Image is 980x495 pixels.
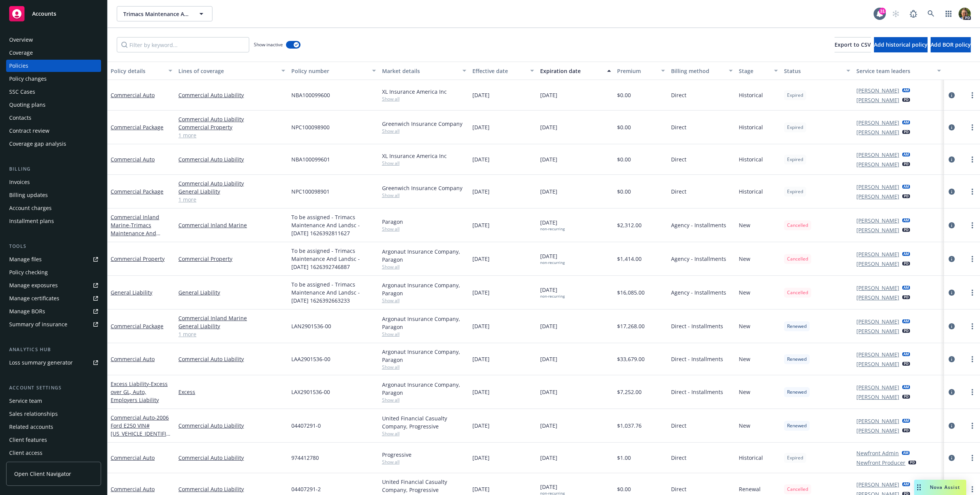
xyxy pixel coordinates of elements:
[856,183,899,191] a: [PERSON_NAME]
[6,73,101,85] a: Policy changes
[472,454,490,462] span: [DATE]
[6,99,101,111] a: Quoting plans
[787,454,803,461] span: Expired
[668,62,736,80] button: Billing method
[6,112,101,124] a: Contacts
[856,96,899,104] a: [PERSON_NAME]
[9,421,53,433] div: Related accounts
[472,187,490,195] span: [DATE]
[739,187,763,195] span: Historical
[178,67,277,75] div: Lines of coverage
[9,60,28,72] div: Policies
[9,176,30,188] div: Invoices
[968,485,977,494] a: more
[856,260,899,268] a: [PERSON_NAME]
[472,155,490,163] span: [DATE]
[856,217,899,225] a: [PERSON_NAME]
[617,454,631,462] span: $1.00
[6,253,101,265] a: Manage files
[6,165,101,173] div: Billing
[617,255,642,263] span: $1,414.00
[472,91,490,99] span: [DATE]
[856,393,899,401] a: [PERSON_NAME]
[856,151,899,159] a: [PERSON_NAME]
[671,67,724,75] div: Billing method
[382,226,466,232] span: Show all
[9,279,58,291] div: Manage exposures
[178,131,285,139] a: 1 more
[540,388,557,396] span: [DATE]
[671,388,723,396] span: Direct - Installments
[111,414,170,453] span: - 2006 Ford E250 VIN# [US_VEHICLE_IDENTIFICATION_NUMBER] - [PERSON_NAME]
[853,62,944,80] button: Service team leaders
[906,6,921,21] a: Report a Bug
[123,10,189,18] span: Trimacs Maintenance And Landscape Construction, Inc.
[671,91,686,99] span: Direct
[968,388,977,397] a: more
[178,155,285,163] a: Commercial Auto Liability
[6,279,101,291] a: Manage exposures
[671,255,726,263] span: Agency - Installments
[617,123,631,131] span: $0.00
[947,355,956,364] a: circleInformation
[787,222,808,229] span: Cancelled
[931,41,971,48] span: Add BOR policy
[6,34,101,46] a: Overview
[739,123,763,131] span: Historical
[540,252,565,265] span: [DATE]
[540,226,565,231] div: non-recurring
[671,155,686,163] span: Direct
[382,331,466,337] span: Show all
[856,119,899,127] a: [PERSON_NAME]
[968,187,977,196] a: more
[291,67,367,75] div: Policy number
[9,202,52,214] div: Account charges
[968,322,977,331] a: more
[178,255,285,263] a: Commercial Property
[382,120,466,128] div: Greenwich Insurance Company
[671,422,686,430] span: Direct
[968,91,977,100] a: more
[6,86,101,98] a: SSC Cases
[856,417,899,425] a: [PERSON_NAME]
[472,422,490,430] span: [DATE]
[178,330,285,338] a: 1 more
[9,86,35,98] div: SSC Cases
[6,447,101,459] a: Client access
[787,124,803,131] span: Expired
[254,41,283,48] span: Show inactive
[472,255,490,263] span: [DATE]
[617,221,642,229] span: $2,312.00
[382,67,458,75] div: Market details
[856,350,899,358] a: [PERSON_NAME]
[968,355,977,364] a: more
[947,288,956,297] a: circleInformation
[472,221,490,229] span: [DATE]
[968,288,977,297] a: more
[9,125,49,137] div: Contract review
[382,364,466,370] span: Show all
[947,388,956,397] a: circleInformation
[739,454,763,462] span: Historical
[9,395,42,407] div: Service team
[6,266,101,278] a: Policy checking
[9,215,54,227] div: Installment plans
[111,221,160,269] span: - Trimacs Maintenance And Landscape Construction, Inc. - Commercial Inland Marine
[382,414,466,430] div: United Financial Casualty Company, Progressive
[856,383,899,391] a: [PERSON_NAME]
[178,123,285,131] a: Commercial Property
[617,67,657,75] div: Premium
[540,454,557,462] span: [DATE]
[6,189,101,201] a: Billing updates
[9,318,67,331] div: Summary of insurance
[117,37,249,52] input: Filter by keyword...
[787,188,803,195] span: Expired
[6,346,101,353] div: Analytics hub
[968,254,977,264] a: more
[540,422,557,430] span: [DATE]
[178,355,285,363] a: Commercial Auto Liability
[537,62,614,80] button: Expiration date
[941,6,956,21] a: Switch app
[9,99,46,111] div: Quoting plans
